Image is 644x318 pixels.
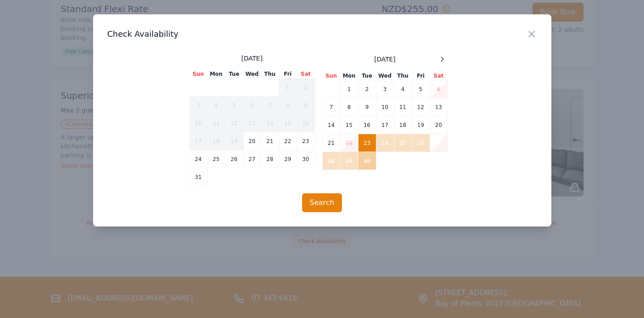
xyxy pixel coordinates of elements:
td: 12 [412,98,430,116]
td: 28 [322,152,340,170]
th: Fri [279,70,297,78]
td: 5 [412,80,430,98]
th: Sat [297,70,315,78]
td: 31 [189,168,207,186]
th: Sun [322,72,340,80]
td: 28 [261,150,279,168]
th: Sat [430,72,448,80]
th: Thu [261,70,279,78]
td: 24 [189,150,207,168]
span: [DATE] [374,55,395,64]
td: 11 [394,98,412,116]
td: 5 [225,96,243,114]
td: 14 [322,116,340,134]
td: 1 [340,80,358,98]
th: Mon [207,70,225,78]
td: 26 [225,150,243,168]
td: 12 [225,114,243,132]
td: 6 [243,96,261,114]
th: Thu [394,72,412,80]
td: 23 [297,132,315,150]
th: Tue [225,70,243,78]
td: 29 [279,150,297,168]
td: 13 [430,98,448,116]
td: 23 [358,134,376,152]
th: Mon [340,72,358,80]
th: Tue [358,72,376,80]
td: 20 [243,132,261,150]
td: 11 [207,114,225,132]
td: 30 [297,150,315,168]
td: 13 [243,114,261,132]
td: 10 [376,98,394,116]
td: 16 [297,114,315,132]
td: 8 [279,96,297,114]
td: 29 [340,152,358,170]
td: 3 [376,80,394,98]
td: 21 [322,134,340,152]
td: 10 [189,114,207,132]
td: 19 [225,132,243,150]
td: 22 [340,134,358,152]
td: 20 [430,116,448,134]
th: Sun [189,70,207,78]
td: 25 [207,150,225,168]
td: 17 [376,116,394,134]
td: 15 [279,114,297,132]
td: 9 [358,98,376,116]
td: 19 [412,116,430,134]
td: 24 [376,134,394,152]
td: 27 [243,150,261,168]
td: 4 [394,80,412,98]
td: 9 [297,96,315,114]
th: Fri [412,72,430,80]
td: 7 [261,96,279,114]
td: 3 [189,96,207,114]
td: 1 [279,78,297,96]
td: 2 [358,80,376,98]
button: Search [302,193,342,212]
td: 17 [189,132,207,150]
th: Wed [376,72,394,80]
td: 22 [279,132,297,150]
td: 4 [207,96,225,114]
td: 18 [394,116,412,134]
td: 25 [394,134,412,152]
td: 30 [358,152,376,170]
td: 8 [340,98,358,116]
td: 7 [322,98,340,116]
td: 26 [412,134,430,152]
td: 15 [340,116,358,134]
td: 16 [358,116,376,134]
td: 21 [261,132,279,150]
td: 14 [261,114,279,132]
td: 2 [297,78,315,96]
td: 27 [430,134,448,152]
span: [DATE] [241,54,262,63]
th: Wed [243,70,261,78]
td: 18 [207,132,225,150]
h3: Check Availability [107,29,537,39]
td: 6 [430,80,448,98]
